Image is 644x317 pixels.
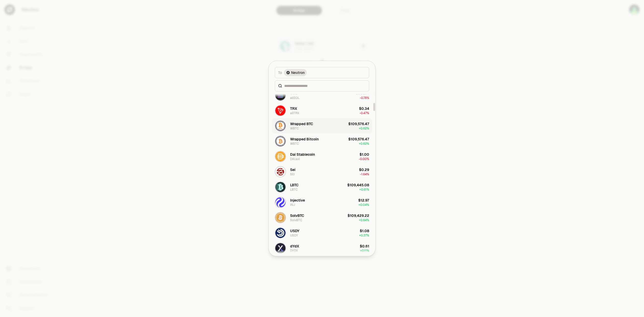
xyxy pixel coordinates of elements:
[348,213,369,218] div: $109,429.22
[348,137,369,142] div: $109,576.47
[287,71,290,74] img: Neutron Logo
[348,121,369,126] div: $109,576.47
[275,197,286,207] img: INJ Logo
[359,142,369,146] span: + 0.62%
[360,249,369,253] span: + 0.11%
[359,157,369,161] span: -0.00%
[272,134,372,149] button: WBTC LogoWrapped BitcoinWBTC$109,576.47+0.62%
[290,182,299,188] div: LBTC
[359,233,369,237] span: + 0.37%
[272,195,372,210] button: INJ LogoInjectiveINJ$12.97+0.04%
[290,249,298,253] div: DYDX
[278,70,282,75] span: To
[275,182,286,192] img: LBTC Logo
[290,198,305,203] div: Injective
[359,106,369,111] div: $0.34
[290,126,299,130] div: WBTC
[360,172,369,176] span: -1.64%
[272,210,372,225] button: SolvBTC LogoSolvBTCSolvBTC$109,429.22+0.64%
[290,91,297,96] div: SOL
[290,111,299,115] div: allTRX
[360,96,369,100] span: -0.78%
[359,126,369,130] span: + 0.62%
[360,152,369,157] div: $1.00
[291,70,305,75] span: Neutron
[272,164,372,179] button: SEI LogoSeiSEI$0.29-1.64%
[290,203,295,207] div: INJ
[275,151,286,162] img: DAI.axl Logo
[290,228,300,233] div: USDY
[272,179,372,195] button: LBTC LogoLBTCLBTC$109,445.08+0.61%
[290,152,315,157] div: Dai Stablecoin
[275,105,286,116] img: allTRX Logo
[290,96,300,100] div: allSOL
[290,106,297,111] div: TRX
[272,118,372,134] button: WBTC LogoWrapped BTCWBTC$109,576.47+0.62%
[290,142,299,146] div: WBTC
[358,198,369,203] div: $12.97
[360,244,369,249] div: $0.61
[272,88,372,103] button: allSOL LogoSOLallSOL$202.71-0.78%
[290,137,319,142] div: Wrapped Bitcoin
[359,218,369,222] span: + 0.64%
[275,90,286,100] img: allSOL Logo
[290,121,313,126] div: Wrapped BTC
[272,149,372,164] button: DAI.axl LogoDai StablecoinDAI.axl$1.00-0.00%
[275,121,286,131] img: WBTC Logo
[356,91,369,96] div: $202.71
[272,103,372,118] button: allTRX LogoTRXallTRX$0.34-0.47%
[358,203,369,207] span: + 0.04%
[290,172,295,176] div: SEI
[275,167,286,177] img: SEI Logo
[290,188,298,192] div: LBTC
[360,228,369,233] div: $1.08
[347,182,369,188] div: $109,445.08
[360,111,369,115] span: -0.47%
[272,225,372,241] button: USDY LogoUSDYUSDY$1.08+0.37%
[290,233,298,237] div: USDY
[275,136,286,146] img: WBTC Logo
[275,228,286,238] img: USDY Logo
[275,67,369,78] button: ToNeutron LogoNeutron
[290,218,302,222] div: SolvBTC
[290,244,299,249] div: dYdX
[290,157,300,161] div: DAI.axl
[272,241,372,256] button: DYDX LogodYdXDYDX$0.61+0.11%
[359,188,369,192] span: + 0.61%
[275,213,286,223] img: SolvBTC Logo
[290,167,295,172] div: Sei
[290,213,304,218] div: SolvBTC
[359,167,369,172] div: $0.29
[275,243,286,253] img: DYDX Logo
